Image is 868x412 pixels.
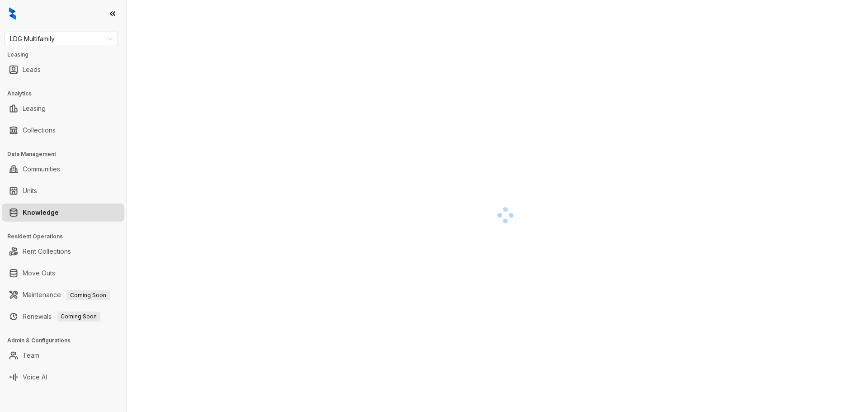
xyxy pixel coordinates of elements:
span: Coming Soon [57,312,100,322]
h3: Data Management [7,150,126,158]
img: logo [9,7,16,20]
a: Knowledge [23,204,59,222]
li: Renewals [2,308,124,326]
li: Maintenance [2,286,124,304]
h3: Analytics [7,90,126,98]
li: Communities [2,160,124,178]
li: Rent Collections [2,242,124,260]
li: Leads [2,61,124,79]
span: LDG Multifamily [10,32,113,46]
li: Voice AI [2,368,124,386]
a: Leads [23,61,41,79]
li: Leasing [2,99,124,118]
a: Leasing [23,99,46,118]
a: Rent Collections [23,242,71,260]
a: Move Outs [23,264,55,282]
li: Team [2,346,124,365]
li: Units [2,182,124,200]
li: Move Outs [2,264,124,282]
a: RenewalsComing Soon [23,308,100,326]
h3: Leasing [7,51,126,59]
a: Collections [23,121,56,139]
a: Voice AI [23,368,47,386]
li: Knowledge [2,204,124,222]
a: Team [23,346,39,365]
li: Collections [2,121,124,139]
a: Units [23,182,37,200]
span: Coming Soon [66,290,110,300]
h3: Resident Operations [7,232,126,241]
a: Communities [23,160,60,178]
h3: Admin & Configurations [7,336,126,345]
